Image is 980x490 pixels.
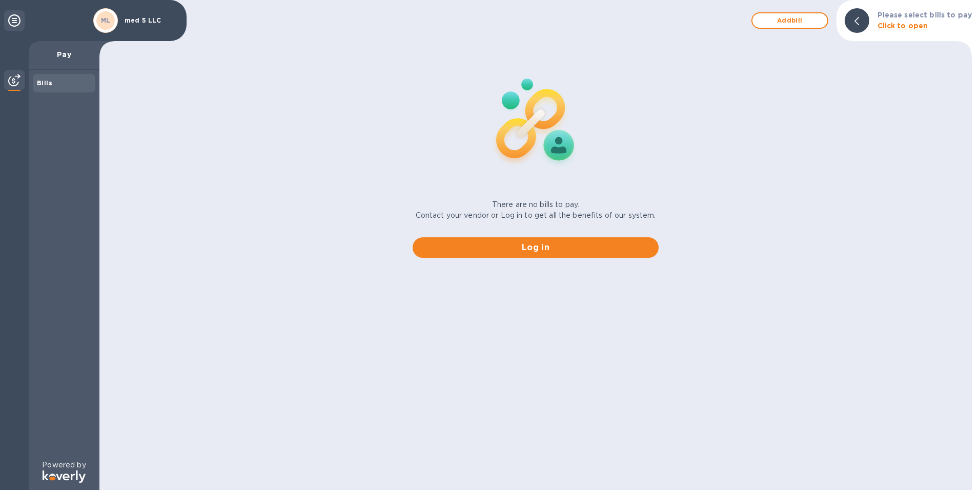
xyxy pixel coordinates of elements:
[416,199,656,221] p: There are no bills to pay. Contact your vendor or Log in to get all the benefits of our system.
[421,241,650,254] span: Log in
[37,79,52,87] b: Bills
[42,460,86,470] p: Powered by
[43,470,86,483] img: Logo
[877,22,928,30] b: Click to open
[125,17,176,24] p: med 5 LLC
[751,12,828,29] button: Addbill
[761,14,819,27] span: Add bill
[877,11,972,19] b: Please select bills to pay
[413,237,659,258] button: Log in
[37,49,91,60] p: Pay
[101,16,111,24] b: ML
